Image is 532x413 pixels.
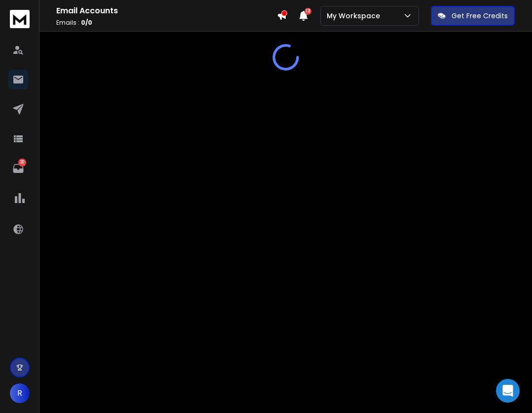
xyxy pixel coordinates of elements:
button: Get Free Credits [431,6,515,26]
p: 20 [18,159,26,166]
img: logo [10,10,30,28]
div: Open Intercom Messenger [496,379,520,403]
p: My Workspace [327,11,384,21]
button: R [10,383,30,403]
span: 0 / 0 [81,18,92,27]
span: 13 [304,8,311,15]
h1: Email Accounts [56,5,277,17]
p: Get Free Credits [452,11,508,21]
p: Emails : [56,19,277,27]
a: 20 [8,159,28,178]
